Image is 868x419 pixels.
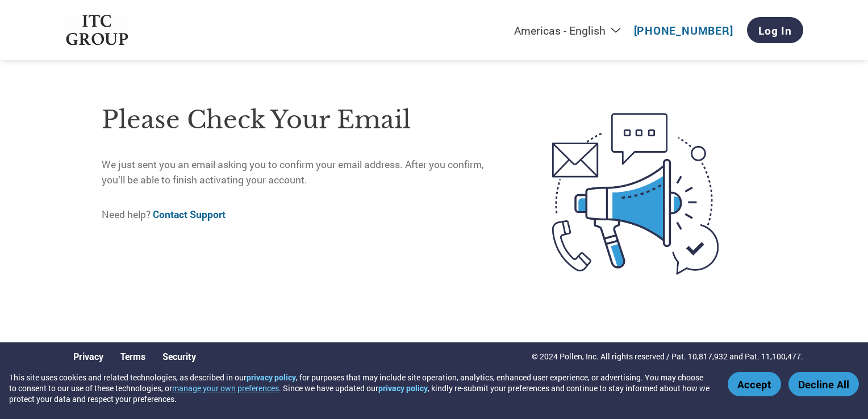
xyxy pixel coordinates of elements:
img: ITC Group [65,15,130,46]
div: This site uses cookies and related technologies, as described in our , for purposes that may incl... [9,372,711,404]
button: Accept [728,372,781,396]
a: Security [162,350,196,362]
h1: Please check your email [102,102,504,139]
a: Privacy [73,350,103,362]
a: Terms [120,350,145,362]
a: [PHONE_NUMBER] [634,23,733,37]
button: manage your own preferences [172,383,279,393]
button: Decline All [788,372,859,396]
a: privacy policy [378,383,428,393]
a: Contact Support [153,208,226,221]
p: Need help? [102,207,504,222]
a: Log In [747,17,803,43]
a: privacy policy [247,372,296,383]
p: We just sent you an email asking you to confirm your email address. After you confirm, you’ll be ... [102,157,504,187]
p: © 2024 Pollen, Inc. All rights reserved / Pat. 10,817,932 and Pat. 11,100,477. [532,350,803,362]
img: open-email [504,93,766,295]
